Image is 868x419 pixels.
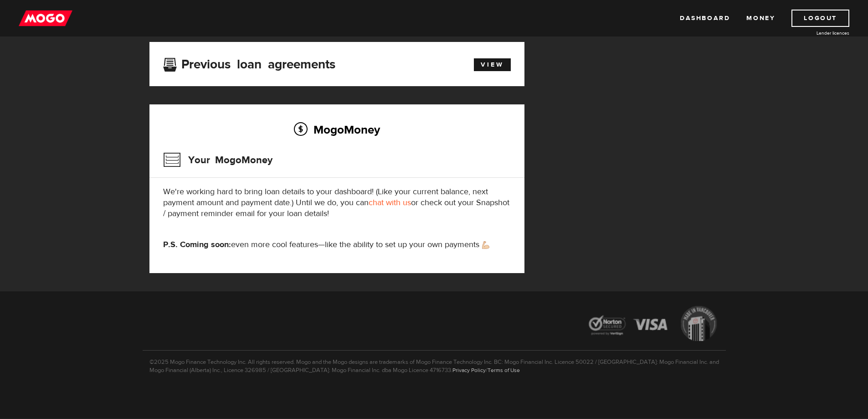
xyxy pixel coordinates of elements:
a: Dashboard [680,10,730,27]
a: View [474,58,511,71]
h3: Your MogoMoney [163,148,272,172]
img: mogo_logo-11ee424be714fa7cbb0f0f49df9e16ec.png [19,10,72,27]
a: Terms of Use [488,367,520,374]
strong: P.S. Coming soon: [163,239,231,250]
img: strong arm emoji [482,241,489,249]
a: Logout [791,10,849,27]
p: even more cool features—like the ability to set up your own payments [163,239,511,250]
a: Money [746,10,775,27]
a: Lender licences [781,30,849,36]
p: We're working hard to bring loan details to your dashboard! (Like your current balance, next paym... [163,186,511,219]
h2: MogoMoney [163,120,511,139]
img: legal-icons-92a2ffecb4d32d839781d1b4e4802d7b.png [580,299,726,351]
a: chat with us [369,197,411,208]
a: Privacy Policy [452,367,486,374]
h3: Previous loan agreements [163,57,335,69]
p: ©2025 Mogo Finance Technology Inc. All rights reserved. Mogo and the Mogo designs are trademarks ... [143,350,726,374]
